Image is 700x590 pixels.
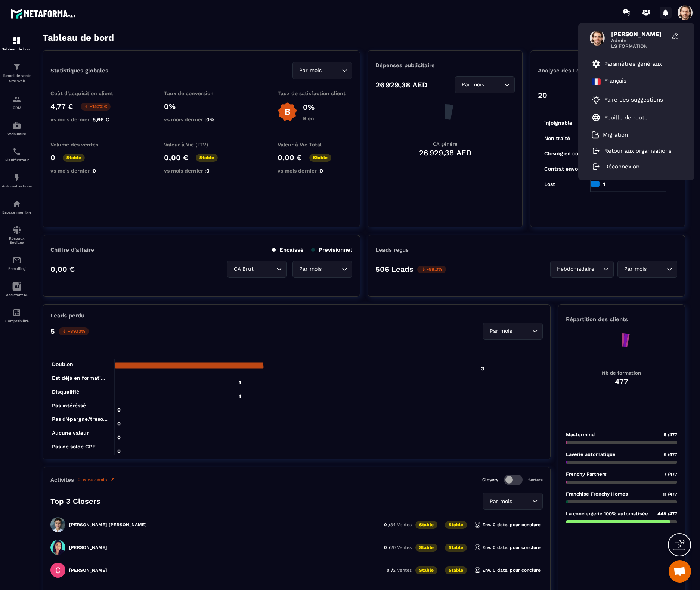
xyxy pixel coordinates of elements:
[2,73,32,84] p: Tunnel de vente Site web
[375,246,409,253] p: Leads reçus
[604,114,648,121] p: Feuille de route
[604,96,663,103] p: Faire des suggestions
[384,545,412,550] p: 0 /
[164,117,239,122] p: vs mois dernier :
[2,132,32,136] p: Webinaire
[664,432,677,437] span: 5 /477
[514,497,530,506] input: Search for option
[50,312,84,319] p: Leads perdu
[566,451,616,457] p: Laverie automatique
[93,168,96,174] span: 0
[10,7,78,21] img: logo
[12,121,21,130] img: automations
[278,153,302,162] p: 0,00 €
[311,246,352,253] p: Prévisionnel
[2,267,32,271] p: E-mailing
[50,327,55,336] p: 5
[393,568,412,573] span: 2 Ventes
[390,545,412,550] span: 20 Ventes
[52,361,73,367] tspan: Doublon
[2,293,32,297] p: Assistant IA
[164,102,239,111] p: 0%
[50,168,125,174] p: vs mois dernier :
[474,522,480,528] img: hourglass.f4cb2624.svg
[604,77,626,86] p: Français
[2,158,32,162] p: Planificateur
[12,226,21,235] img: social-network
[486,81,502,89] input: Search for option
[196,154,218,162] p: Stable
[592,131,628,139] a: Migration
[474,567,480,573] img: hourglass.f4cb2624.svg
[52,416,108,422] tspan: Pas d'épargne/tréso...
[604,163,639,170] p: Déconnexion
[227,261,287,278] div: Search for option
[417,265,446,273] p: -98.3%
[93,117,109,122] span: 5,66 €
[278,168,352,174] p: vs mois dernier :
[50,497,100,506] p: Top 3 Closers
[50,67,108,74] p: Statistiques globales
[69,545,107,550] p: [PERSON_NAME]
[415,521,437,529] p: Stable
[375,265,414,274] p: 506 Leads
[2,47,32,51] p: Tableau de bord
[455,76,515,93] div: Search for option
[544,166,584,172] tspan: Contrat envoyé
[81,103,111,111] p: -15,72 €
[278,90,352,96] p: Taux de satisfaction client
[474,544,541,550] p: Env. 0 date. pour conclure
[550,261,614,278] div: Search for option
[603,131,628,138] p: Migration
[566,432,595,437] p: Mastermind
[538,67,608,74] p: Analyse des Leads
[2,210,32,214] p: Espace membre
[483,493,543,510] div: Search for option
[50,153,55,162] p: 0
[544,120,572,126] tspan: injoignable
[2,236,32,245] p: Réseaux Sociaux
[622,265,648,273] span: Par mois
[2,57,32,89] a: formationformationTunnel de vente Site web
[528,478,543,482] p: Setters
[617,261,677,278] div: Search for option
[206,117,214,122] span: 0%
[320,168,323,174] span: 0
[482,477,498,482] p: Closers
[297,66,323,75] span: Par mois
[50,142,125,147] p: Volume des ventes
[2,106,32,110] p: CRM
[297,265,323,273] span: Par mois
[2,115,32,142] a: automationsautomationsWebinaire
[255,265,275,273] input: Search for option
[278,142,352,147] p: Valeur à Vie Total
[52,389,79,395] tspan: Disqualifié
[12,308,21,317] img: accountant
[109,477,115,483] img: narrow-up-right-o.6b7c60e2.svg
[544,150,586,157] tspan: Closing en cours
[12,36,21,45] img: formation
[544,181,555,187] tspan: Lost
[232,265,255,273] span: CA Brut
[488,327,514,335] span: Par mois
[292,62,352,79] div: Search for option
[63,154,85,162] p: Stable
[50,476,74,483] p: Activités
[303,103,315,112] p: 0%
[657,511,677,516] span: 448 /477
[592,95,672,104] a: Faire des suggestions
[50,117,125,122] p: vs mois dernier :
[384,522,412,527] p: 0 /
[12,62,21,71] img: formation
[52,403,86,409] tspan: Pas intéréssé
[596,265,601,273] input: Search for option
[387,568,412,573] p: 0 /
[164,153,188,162] p: 0,00 €
[52,444,96,450] tspan: Pas de solde CPF
[460,81,486,89] span: Par mois
[78,477,115,483] a: Plus de détails
[164,168,239,174] p: vs mois dernier :
[12,256,21,265] img: email
[2,220,32,250] a: social-networksocial-networkRéseaux Sociaux
[206,168,210,174] span: 0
